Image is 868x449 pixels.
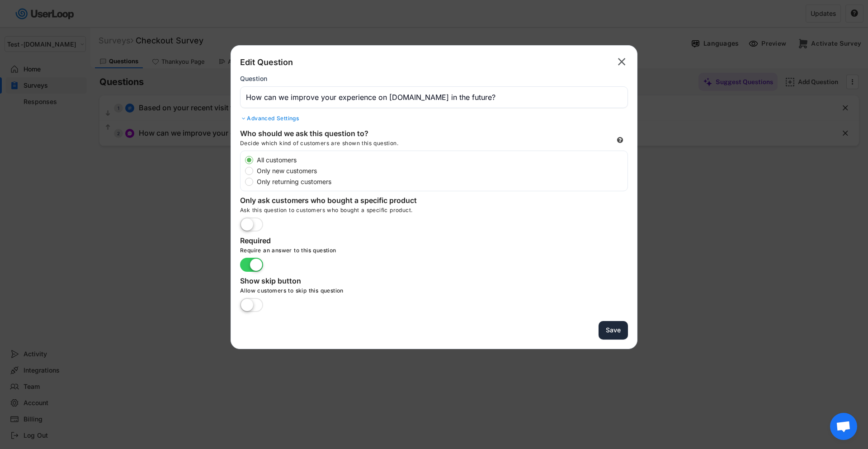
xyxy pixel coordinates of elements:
input: Type your question here... [240,86,628,108]
label: Only new customers [254,168,627,174]
div: Ask this question to customers who bought a specific product. [240,207,628,217]
div: Open chat [830,413,857,440]
div: Required [240,236,421,247]
div: Edit Question [240,57,293,68]
div: Question [240,75,267,83]
div: Who should we ask this question to? [240,129,421,140]
text:  [618,55,626,68]
label: Only returning customers [254,179,627,185]
div: Show skip button [240,276,421,287]
button:  [615,55,628,69]
button: Save [599,321,628,340]
div: Require an answer to this question [240,247,511,258]
div: Advanced Settings [240,115,628,122]
div: Allow customers to skip this question [240,287,511,298]
div: Decide which kind of customers are shown this question. [240,140,466,151]
label: All customers [254,157,627,163]
div: Only ask customers who bought a specific product [240,196,421,207]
